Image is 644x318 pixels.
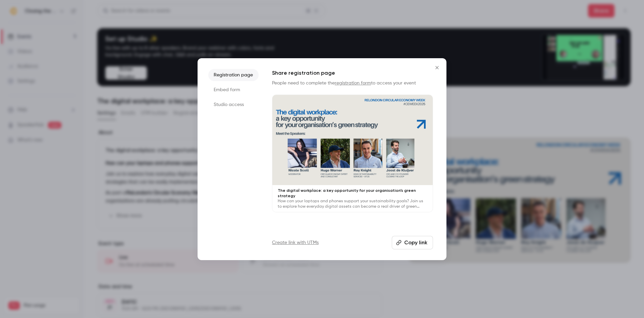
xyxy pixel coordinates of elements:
[272,69,433,77] h1: Share registration page
[272,80,433,86] p: People need to complete the to access your event
[392,236,433,249] button: Copy link
[278,188,427,199] p: The digital workplace: a key opportunity for your organisation’s green strategy
[278,199,427,209] p: How can your laptops and phones support your sustainability goals? Join us to explore how everyda...
[272,95,433,213] a: The digital workplace: a key opportunity for your organisation’s green strategyHow can your lapto...
[272,239,319,246] a: Create link with UTMs
[208,99,259,111] li: Studio access
[335,81,371,85] a: registration form
[208,84,259,96] li: Embed form
[208,69,259,81] li: Registration page
[430,61,444,74] button: Close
